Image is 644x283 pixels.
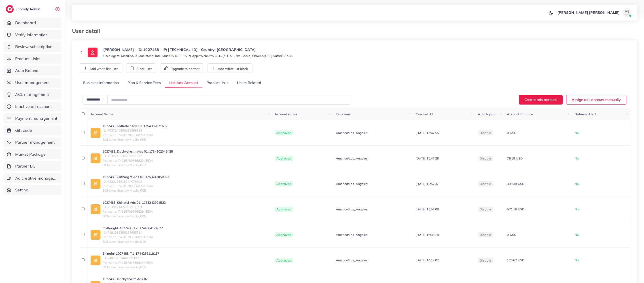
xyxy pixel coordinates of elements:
img: ic-ad-info.7fc67b75.svg [91,230,100,240]
span: No [575,207,579,211]
span: Partner BC [15,163,36,169]
span: [DATE] 16:36:18 [416,233,439,237]
a: Verify information [3,30,61,40]
a: List Ads Account [165,78,202,88]
span: Product Links [15,56,40,62]
img: ic-ad-info.7fc67b75.svg [91,204,100,214]
span: BCName: Ecomdy Media_017 [103,163,173,167]
button: Create ads account [519,95,563,105]
span: No [575,258,579,262]
a: Product Links [3,54,61,64]
span: Gift code [15,128,32,133]
span: BCName: Ecomdy Media_015 [103,265,159,269]
span: America/Los_Angeles [336,207,368,212]
a: 1027488_Dachycharm Ads 01_1754902045425 [103,149,173,154]
a: logoEcomdy Admin [6,5,41,13]
span: Dashboard [15,20,36,26]
small: User Agent: Mozilla/5.0 (Macintosh; Intel Mac OS X 10_15_7) AppleWebKit/537.36 (KHTML, like Gecko... [103,54,292,58]
span: disable [480,156,491,160]
span: 126.62 USD [507,258,524,262]
h3: User detail [72,28,104,34]
span: PartnerId: 7491570966682943504 [103,133,167,137]
p: [PERSON_NAME] [PERSON_NAME] [557,10,620,15]
span: BCName: Ecomdy Media_016 [103,239,163,244]
img: ic-ad-info.7fc67b75.svg [91,179,100,189]
span: [DATE] 15:47:28 [416,156,439,160]
span: America/Los_Angeles [336,156,368,161]
span: Verify information [15,32,48,38]
span: BCName: Ecomdy Media_005 [103,188,169,193]
span: ID: 7537246909195599889 [103,128,167,133]
span: ID: 7491986356168605714 [103,230,163,235]
a: Ad creative management [3,173,61,183]
a: Market Package [3,149,61,159]
span: [DATE] 10:57:37 [416,182,439,186]
span: ID: 7537246337289551879 [103,154,173,158]
span: User management [15,80,50,86]
span: Account Balance [507,112,533,116]
span: Partner management [15,139,55,145]
a: Partner management [3,137,61,147]
a: Auto Refund [3,65,61,76]
span: BCName: Ecomdy Media_005 [103,137,167,142]
span: Account status [275,112,297,116]
span: Payment management [15,115,57,121]
button: Upgrade to partner [160,63,204,73]
span: Approved [275,181,293,187]
span: disable [480,233,491,237]
a: Shineful-1027488_T1_1744269118157 [103,251,159,256]
img: ic-ad-info.7fc67b75.svg [91,256,100,265]
a: Catholight-1027488_T2_1744364174872 [103,226,163,230]
span: Auto Refund [15,68,39,73]
a: 1027488_Gothistar Ads 01_1754902071632 [103,124,167,128]
span: ACL management [15,92,49,97]
img: ic-ad-info.7fc67b75.svg [91,153,100,163]
span: 78.59 USD [507,156,522,160]
span: PartnerId: 7491570966682943504 [103,184,169,188]
span: Approved [275,156,293,161]
span: Inactive ad account [15,104,52,109]
a: Product links [202,78,233,88]
img: avatar [623,8,631,17]
span: Approved [275,130,293,136]
button: Assign ads account manually [566,95,626,105]
span: disable [480,258,491,262]
a: Setting [3,185,61,195]
span: BCName: Ecomdy Media_005 [103,214,166,218]
a: Inactive ad account [3,101,61,112]
span: Auto top-up [478,112,496,116]
span: 399.38 USD [507,182,524,186]
a: Partner BC [3,161,61,171]
span: Review subscription [15,44,53,50]
span: Setting [15,187,28,193]
button: Add white list user [79,63,122,73]
a: Dashboard [3,18,61,28]
span: 571.19 USD [507,207,524,211]
span: America/Los_Angeles [336,233,368,237]
span: disable [480,182,491,186]
span: Ad creative management [15,175,58,181]
span: America/Los_Angeles [336,131,368,135]
img: ic-ad-info.7fc67b75.svg [91,128,100,138]
span: America/Los_Angeles [336,258,368,262]
span: Approved [275,258,293,263]
span: Created At [416,112,433,116]
span: disable [480,207,491,211]
span: PartnerId: 7491570966682943504 [103,235,163,239]
a: 1027488_Catholight Ads 01_1753243050823 [103,175,169,179]
a: 1027488_Shineful Ads 01_1753243024523 [103,200,166,205]
a: Plan & Service Fees [123,78,165,88]
span: PartnerId: 7491570966682943504 [103,158,173,163]
a: Payment management [3,113,61,124]
p: [PERSON_NAME] - ID: 1027488 - IP: [TECHNICAL_ID] - Country: [GEOGRAPHIC_DATA] [103,47,292,52]
a: Gift code [3,125,61,136]
a: ACL management [3,89,61,100]
span: America/Los_Angeles [336,182,368,186]
a: Review subscription [3,42,61,52]
span: No [575,233,579,237]
button: Add white list block [207,63,252,73]
span: [DATE] 10:57:08 [416,207,439,211]
a: [PERSON_NAME] [PERSON_NAME]avatar [555,8,633,17]
span: ID: 7530121424992911361 [103,205,166,209]
span: disable [480,131,491,135]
